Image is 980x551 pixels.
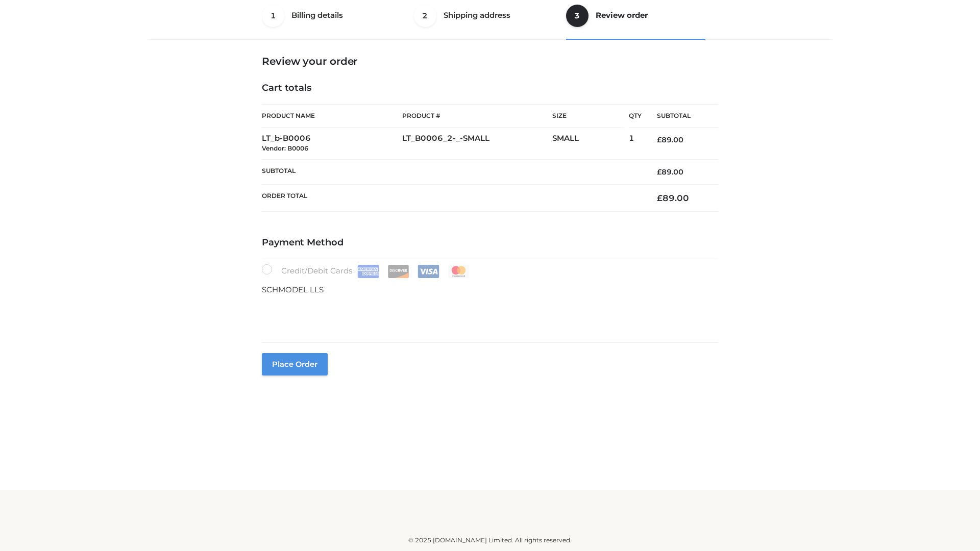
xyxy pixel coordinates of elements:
[262,283,718,296] p: SCHMODEL LLS
[552,105,624,128] th: Size
[552,128,629,160] td: SMALL
[657,135,683,144] bdi: 89.00
[657,193,663,203] span: £
[262,55,718,67] h3: Review your order
[262,237,718,248] h4: Payment Method
[357,265,379,278] img: Amex
[262,104,402,128] th: Product Name
[152,535,828,545] div: © 2025 [DOMAIN_NAME] Limited. All rights reserved.
[448,265,470,278] img: Mastercard
[402,104,552,128] th: Product #
[657,167,683,177] bdi: 89.00
[262,353,328,375] button: Place order
[629,104,642,128] th: Qty
[629,128,642,160] td: 1
[262,144,308,152] small: Vendor: B0006
[262,264,471,278] label: Credit/Debit Cards
[657,193,689,203] bdi: 89.00
[262,185,642,212] th: Order Total
[657,167,661,177] span: £
[418,265,439,278] img: Visa
[260,294,716,331] iframe: Secure payment input frame
[402,128,552,160] td: LT_B0006_2-_-SMALL
[262,159,642,184] th: Subtotal
[262,83,718,94] h4: Cart totals
[642,105,718,128] th: Subtotal
[387,265,409,278] img: Discover
[262,128,402,160] td: LT_b-B0006
[657,135,661,144] span: £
